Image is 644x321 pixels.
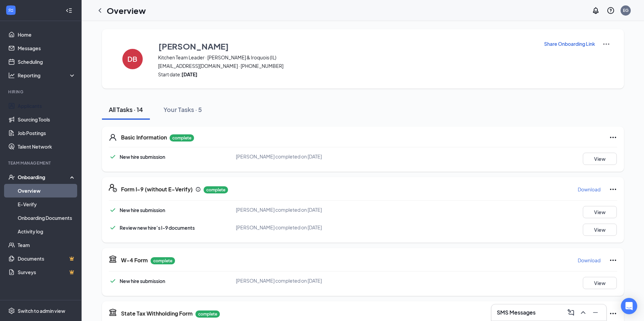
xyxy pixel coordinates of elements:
img: More Actions [602,40,610,48]
svg: Checkmark [109,277,117,285]
svg: QuestionInfo [607,6,615,15]
div: Team Management [8,160,74,166]
h1: Overview [107,5,146,16]
strong: [DATE] [181,71,197,77]
button: [PERSON_NAME] [158,40,535,52]
svg: Settings [8,307,15,314]
a: E-Verify [18,197,76,211]
a: Overview [18,184,76,197]
a: Job Postings [18,126,76,140]
a: Messages [18,41,76,55]
svg: Info [195,187,201,192]
svg: Collapse [66,7,72,14]
button: View [583,206,617,218]
button: View [583,153,617,165]
span: [PERSON_NAME] completed on [DATE] [236,278,322,284]
a: Talent Network [18,140,76,153]
svg: User [109,133,117,141]
button: Download [577,184,601,195]
span: [PERSON_NAME] completed on [DATE] [236,207,322,213]
button: View [583,224,617,236]
div: Hiring [8,89,74,95]
button: ChevronUp [578,307,589,318]
h3: SMS Messages [497,309,536,316]
svg: ChevronLeft [96,6,104,15]
a: Applicants [18,99,76,113]
button: View [583,277,617,289]
span: New hire submission [120,278,165,284]
p: Download [578,186,601,193]
p: Download [578,257,601,264]
h3: [PERSON_NAME] [158,40,229,52]
svg: Analysis [8,72,15,79]
button: DB [116,40,150,78]
h5: State Tax Withholding Form [121,310,193,317]
svg: Ellipses [609,133,617,141]
div: Switch to admin view [18,307,65,314]
button: Share Onboarding Link [544,40,595,48]
a: Scheduling [18,55,76,69]
a: Sourcing Tools [18,113,76,126]
span: Kitchen Team Leader · [PERSON_NAME] & Iroquois (IL) [158,54,535,61]
span: [PERSON_NAME] completed on [DATE] [236,153,322,159]
div: Reporting [18,72,76,79]
span: [PERSON_NAME] completed on [DATE] [236,224,322,230]
div: All Tasks · 14 [109,105,143,114]
button: ComposeMessage [565,307,576,318]
div: EG [623,7,629,13]
button: Minimize [590,307,601,318]
svg: Minimize [591,308,599,317]
a: Activity log [18,225,76,238]
h5: Basic Information [121,134,167,141]
h5: W-4 Form [121,257,148,264]
a: Onboarding Documents [18,211,76,225]
p: complete [151,257,175,264]
svg: Checkmark [109,206,117,214]
a: SurveysCrown [18,265,76,279]
svg: FormI9EVerifyIcon [109,184,117,192]
svg: Checkmark [109,224,117,232]
p: complete [170,134,194,141]
span: New hire submission [120,207,165,213]
div: Open Intercom Messenger [621,298,637,314]
svg: Checkmark [109,153,117,161]
span: New hire submission [120,154,165,160]
p: complete [195,310,220,318]
svg: TaxGovernmentIcon [109,255,117,263]
div: Onboarding [18,174,70,181]
h5: Form I-9 (without E-Verify) [121,186,193,193]
svg: WorkstreamLogo [7,7,14,14]
svg: Ellipses [609,256,617,264]
svg: Ellipses [609,309,617,318]
svg: TaxGovernmentIcon [109,308,117,316]
svg: Ellipses [609,185,617,193]
svg: ComposeMessage [567,308,575,317]
h4: DB [127,57,137,61]
div: Your Tasks · 5 [163,105,202,114]
p: complete [204,186,228,193]
span: Review new hire’s I-9 documents [120,225,195,231]
span: Start date: [158,71,535,78]
span: [EMAIL_ADDRESS][DOMAIN_NAME] · [PHONE_NUMBER] [158,62,535,69]
p: Share Onboarding Link [544,40,595,47]
a: Home [18,28,76,41]
svg: ChevronUp [579,308,587,317]
svg: UserCheck [8,174,15,181]
a: Team [18,238,76,252]
a: DocumentsCrown [18,252,76,265]
svg: Notifications [592,6,600,15]
button: Download [577,255,601,266]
